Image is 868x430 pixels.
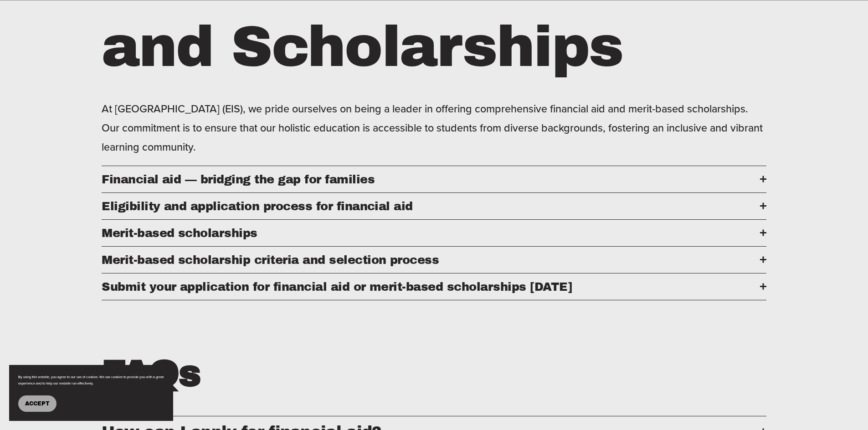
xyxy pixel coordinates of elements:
button: Eligibility and application process for financial aid [102,193,766,219]
section: Cookie banner [9,365,173,421]
button: ​​Merit-based scholarship criteria and selection process [102,247,766,273]
button: Submit your application for financial aid or merit-based scholarships [DATE] [102,273,766,300]
button: Accept [18,395,56,412]
span: ​​Merit-based scholarship criteria and selection process [102,253,760,266]
p: At [GEOGRAPHIC_DATA] (EIS), we pride ourselves on being a leader in offering comprehensive financ... [102,99,766,157]
span: Eligibility and application process for financial aid [102,200,760,212]
button: Merit-based scholarships [102,220,766,246]
span: Merit-based scholarships [102,227,760,239]
span: Financial aid — bridging the gap for families [102,173,760,186]
span: Submit your application for financial aid or merit-based scholarships [DATE] [102,280,760,293]
strong: FAQs [102,354,200,394]
span: Accept [25,400,50,407]
p: By using this website, you agree to our use of cookies. We use cookies to provide you with a grea... [18,374,164,386]
button: Financial aid — bridging the gap for families [102,166,766,192]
